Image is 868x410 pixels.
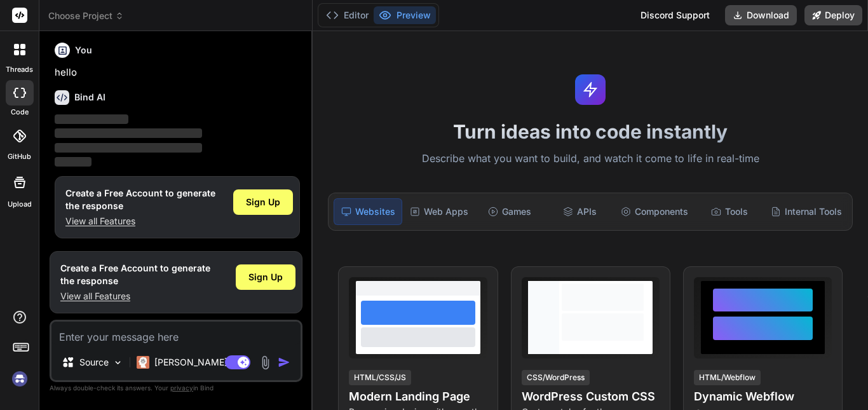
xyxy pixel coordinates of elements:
[112,357,123,368] img: Pick Models
[55,157,92,167] span: ‌
[248,271,283,284] span: Sign Up
[55,128,202,138] span: ‌
[522,388,660,406] h4: WordPress Custom CSS
[74,91,105,104] h6: Bind AI
[6,64,33,75] label: threads
[258,355,273,370] img: attachment
[65,187,215,212] h1: Create a Free Account to generate the response
[8,199,32,210] label: Upload
[60,290,210,303] p: View all Features
[65,215,215,228] p: View all Features
[476,198,543,225] div: Games
[633,5,717,25] div: Discord Support
[170,384,193,392] span: privacy
[320,151,860,167] p: Describe what you want to build, and watch it come to life in real-time
[405,198,473,225] div: Web Apps
[55,143,202,153] span: ‌
[79,356,109,369] p: Source
[48,10,124,22] span: Choose Project
[694,370,761,385] div: HTML/Webflow
[321,6,374,24] button: Editor
[9,368,31,390] img: signin
[349,388,487,406] h4: Modern Landing Page
[804,5,862,25] button: Deploy
[522,370,590,385] div: CSS/WordPress
[50,382,302,394] p: Always double-check its answers. Your in Bind
[696,198,763,225] div: Tools
[725,5,797,25] button: Download
[8,151,31,162] label: GitHub
[334,198,402,225] div: Websites
[55,65,300,80] p: hello
[349,370,411,385] div: HTML/CSS/JS
[546,198,613,225] div: APIs
[60,262,210,287] h1: Create a Free Account to generate the response
[55,114,128,124] span: ‌
[11,107,29,118] label: code
[616,198,693,225] div: Components
[154,356,249,369] p: [PERSON_NAME] 4 S..
[374,6,436,24] button: Preview
[766,198,847,225] div: Internal Tools
[137,356,149,369] img: Claude 4 Sonnet
[278,356,290,369] img: icon
[246,196,280,208] span: Sign Up
[75,44,92,57] h6: You
[320,120,860,143] h1: Turn ideas into code instantly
